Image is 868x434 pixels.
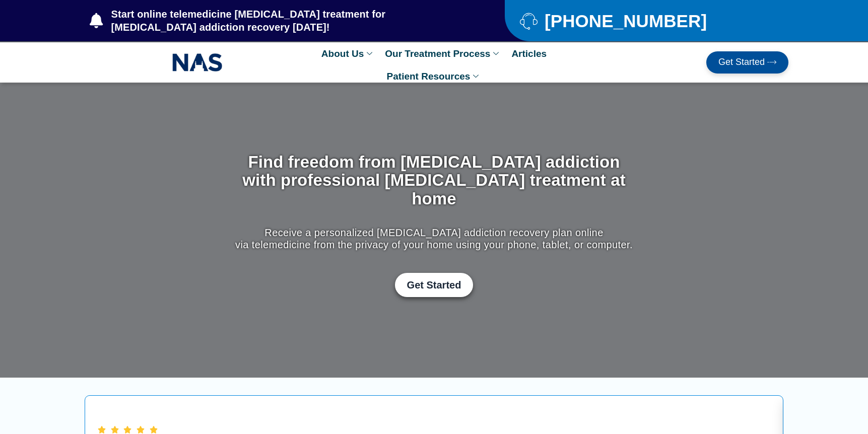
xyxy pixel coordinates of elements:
img: NAS_email_signature-removebg-preview.png [172,51,223,74]
p: Receive a personalized [MEDICAL_DATA] addiction recovery plan online via telemedicine from the pr... [233,227,635,251]
a: Get Started [706,51,788,74]
a: Start online telemedicine [MEDICAL_DATA] treatment for [MEDICAL_DATA] addiction recovery [DATE]! [90,8,464,34]
a: About Us [316,42,380,65]
div: Get Started with Suboxone Treatment by filling-out this new patient packet form [233,273,635,297]
h1: Find freedom from [MEDICAL_DATA] addiction with professional [MEDICAL_DATA] treatment at home [233,153,635,208]
a: Our Treatment Process [380,42,506,65]
a: Get Started [395,273,474,297]
span: Get Started [718,57,765,67]
span: [PHONE_NUMBER] [542,15,707,27]
a: Articles [506,42,552,65]
a: Patient Resources [382,65,487,88]
span: Get Started [407,279,461,291]
a: [PHONE_NUMBER] [520,12,763,30]
span: Start online telemedicine [MEDICAL_DATA] treatment for [MEDICAL_DATA] addiction recovery [DATE]! [109,8,465,34]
